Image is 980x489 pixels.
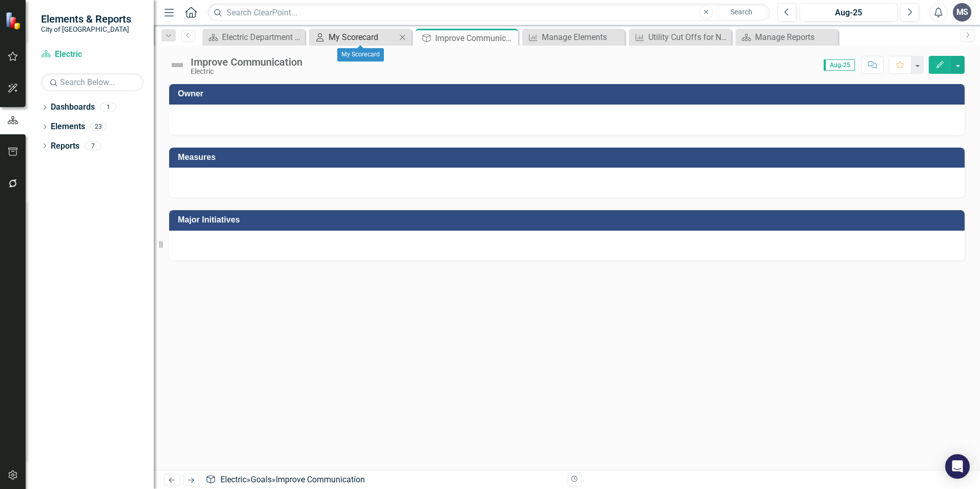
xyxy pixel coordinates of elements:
div: Improve Communication [276,475,365,484]
span: Aug-25 [824,59,855,71]
a: Manage Elements [525,31,622,44]
div: Manage Elements [542,31,622,44]
div: Improve Communication [435,32,516,45]
div: My Scorecard [337,48,384,62]
div: My Scorecard [329,31,396,44]
div: » » [206,474,559,486]
a: My Scorecard [312,31,396,44]
a: Reports [51,140,79,152]
div: Electric Department Dashboard [222,31,302,44]
button: Search [716,5,767,19]
div: Open Intercom Messenger [945,454,970,479]
div: 7 [85,141,101,150]
h3: Major Initiatives [178,215,959,225]
div: 23 [90,123,107,131]
a: Manage Reports [738,31,835,44]
img: ClearPoint Strategy [5,12,23,30]
button: Aug-25 [800,3,897,22]
small: City of [GEOGRAPHIC_DATA] [41,25,131,33]
a: Electric [220,475,247,484]
a: Dashboards [51,101,95,113]
h3: Measures [178,153,959,162]
img: Not Defined [169,57,186,73]
span: Elements & Reports [41,13,131,25]
span: Search [730,8,752,16]
div: Utility Cut Offs for Non-Pay [648,31,729,44]
div: Improve Communication [191,56,302,68]
a: Electric [41,49,144,60]
a: Electric Department Dashboard [205,31,302,44]
div: Aug-25 [803,7,894,19]
a: Elements [51,121,85,133]
button: MS [953,3,971,22]
a: Goals [251,475,272,484]
div: 1 [100,103,116,112]
h3: Owner [178,89,959,98]
input: Search Below... [41,73,144,91]
a: Utility Cut Offs for Non-Pay [631,31,729,44]
input: Search ClearPoint... [208,4,770,22]
div: Manage Reports [755,31,835,44]
div: Electric [191,68,302,75]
